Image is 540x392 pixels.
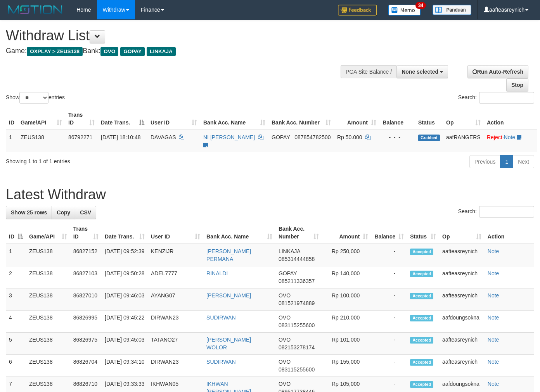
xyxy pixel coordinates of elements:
[120,47,145,56] span: GOPAY
[341,65,396,78] div: PGA Site Balance /
[407,222,439,244] th: Status: activate to sort column ascending
[17,108,65,130] th: Game/API: activate to sort column ascending
[418,135,440,141] span: Grabbed
[26,244,70,266] td: ZEUS138
[6,311,26,333] td: 4
[70,355,102,377] td: 86826704
[102,355,148,377] td: [DATE] 09:34:10
[148,311,203,333] td: DIRWAN23
[279,359,291,365] span: OVO
[294,134,331,140] span: Copy 087854782500 to clipboard
[148,355,203,377] td: DIRWAN23
[415,2,426,9] span: 34
[272,134,290,140] span: GOPAY
[488,381,499,387] a: Note
[19,92,48,104] select: Showentries
[6,108,17,130] th: ID
[6,187,534,202] h1: Latest Withdraw
[458,206,534,218] label: Search:
[6,266,26,288] td: 2
[371,355,407,377] td: -
[504,134,516,140] a: Note
[68,134,92,140] span: 86792271
[147,108,200,130] th: User ID: activate to sort column ascending
[410,337,433,344] span: Accepted
[322,333,371,355] td: Rp 101,000
[439,311,485,333] td: aafdoungsokna
[268,108,334,130] th: Bank Acc. Number: activate to sort column ascending
[371,266,407,288] td: -
[6,47,352,55] h4: Game: Bank:
[206,314,235,321] a: SUDIRWAN
[500,155,513,168] a: 1
[487,134,502,140] a: Reject
[27,47,83,56] span: OXPLAY > ZEUS138
[439,333,485,355] td: aafteasreynich
[101,134,140,140] span: [DATE] 18:10:48
[26,222,70,244] th: Game/API: activate to sort column ascending
[148,222,203,244] th: User ID: activate to sort column ascending
[275,222,322,244] th: Bank Acc. Number: activate to sort column ascending
[488,314,499,321] a: Note
[70,244,102,266] td: 86827152
[506,78,528,92] a: Stop
[322,222,371,244] th: Amount: activate to sort column ascending
[102,311,148,333] td: [DATE] 09:45:22
[80,209,91,216] span: CSV
[379,108,415,130] th: Balance
[6,130,17,152] td: 1
[70,222,102,244] th: Trans ID: activate to sort column ascending
[396,65,448,78] button: None selected
[6,206,52,219] a: Show 25 rows
[102,288,148,311] td: [DATE] 09:46:03
[433,5,471,15] img: panduan.png
[338,5,377,16] img: Feedback.jpg
[279,292,291,299] span: OVO
[148,288,203,311] td: AYANG07
[371,244,407,266] td: -
[52,206,75,219] a: Copy
[6,333,26,355] td: 5
[322,311,371,333] td: Rp 210,000
[410,249,433,255] span: Accepted
[488,359,499,365] a: Note
[513,155,534,168] a: Next
[26,311,70,333] td: ZEUS138
[65,108,98,130] th: Trans ID: activate to sort column ascending
[439,222,485,244] th: Op: activate to sort column ascending
[206,270,228,276] a: RINALDI
[439,266,485,288] td: aafteasreynich
[98,108,147,130] th: Date Trans.: activate to sort column descending
[458,92,534,104] label: Search:
[70,311,102,333] td: 86826995
[484,108,537,130] th: Action
[279,248,300,254] span: LINKAJA
[279,314,291,321] span: OVO
[70,333,102,355] td: 86826975
[334,108,379,130] th: Amount: activate to sort column ascending
[6,154,219,165] div: Showing 1 to 1 of 1 entries
[279,337,291,343] span: OVO
[371,333,407,355] td: -
[479,206,534,218] input: Search:
[484,130,537,152] td: ·
[203,222,275,244] th: Bank Acc. Name: activate to sort column ascending
[443,108,484,130] th: Op: activate to sort column ascending
[100,47,118,56] span: OVO
[279,300,315,306] span: Copy 081521974889 to clipboard
[6,92,65,104] label: Show entries
[279,270,297,276] span: GOPAY
[70,266,102,288] td: 86827103
[102,244,148,266] td: [DATE] 09:52:39
[322,355,371,377] td: Rp 155,000
[479,92,534,104] input: Search:
[382,133,412,141] div: - - -
[206,248,251,262] a: [PERSON_NAME] PERMANA
[206,359,235,365] a: SUDIRWAN
[322,288,371,311] td: Rp 100,000
[279,256,315,262] span: Copy 085314444858 to clipboard
[388,5,421,16] img: Button%20Memo.svg
[402,69,438,75] span: None selected
[75,206,96,219] a: CSV
[147,47,176,56] span: LINKAJA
